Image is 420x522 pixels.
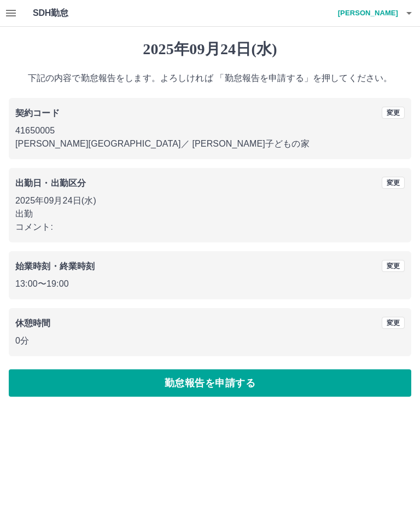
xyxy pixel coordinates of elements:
p: [PERSON_NAME][GEOGRAPHIC_DATA] ／ [PERSON_NAME]子どもの家 [15,137,405,150]
p: 出勤 [15,207,405,221]
b: 始業時刻・終業時刻 [15,262,95,271]
p: コメント: [15,221,405,234]
p: 0分 [15,334,405,347]
button: 変更 [382,260,405,272]
button: 変更 [382,317,405,329]
b: 休憩時間 [15,318,51,328]
p: 41650005 [15,124,405,137]
h1: 2025年09月24日(水) [9,40,411,59]
button: 勤怠報告を申請する [9,369,411,397]
b: 出勤日・出勤区分 [15,178,86,188]
button: 変更 [382,177,405,189]
p: 2025年09月24日(水) [15,194,405,207]
p: 下記の内容で勤怠報告をします。よろしければ 「勤怠報告を申請する」を押してください。 [9,72,411,85]
button: 変更 [382,107,405,119]
p: 13:00 〜 19:00 [15,277,405,291]
b: 契約コード [15,108,60,118]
